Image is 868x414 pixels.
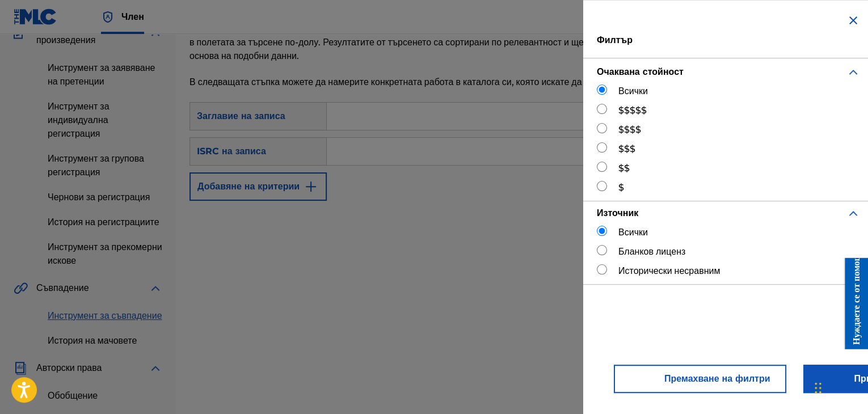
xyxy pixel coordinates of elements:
[121,11,144,22] font: Член
[304,180,318,193] img: 9d2ae6d4665cec9f34b9.svg
[597,208,638,218] font: Източник
[48,309,162,323] a: Инструмент за съвпадение
[14,9,57,25] img: Лого на MLC
[815,371,821,405] div: Плъзни
[618,143,635,154] font: $$$
[48,310,162,321] font: Инструмент за съвпадение
[614,365,786,393] button: Премахване на филтри
[48,390,98,401] font: Обобщение
[846,206,860,220] img: разширявам
[618,182,624,193] font: $
[618,227,648,238] font: Всички
[846,65,860,79] img: разширявам
[811,360,868,414] div: Джаджи за чат
[48,334,162,348] a: История на мачовете
[48,216,162,229] a: История на регистрациите
[189,77,639,87] font: В следващата стъпка можете да намерите конкретната работа в каталога си, която искате да съпостав...
[618,124,641,135] font: $$$$
[48,101,109,139] font: Инструмент за индивидуална регистрация
[189,102,854,246] form: Формуляр за търсене
[597,66,684,77] font: Очаквана стойност
[189,172,327,201] button: Добавяне на критерии
[597,35,633,45] font: Филтър
[618,163,630,174] font: $$
[48,192,150,202] font: Чернови за регистрация
[48,335,137,346] font: История на мачовете
[618,86,648,96] font: Всички
[48,100,162,141] a: Инструмент за индивидуална регистрация
[846,14,860,27] img: близо
[36,362,102,373] font: Авторски права
[48,153,144,178] font: Инструмент за групова регистрация
[836,258,868,349] iframe: Ресурсен център
[149,361,162,375] img: разширявам
[618,265,720,276] font: Исторически несравним
[618,105,647,116] font: $$$$$
[48,389,162,403] a: Обобщение
[664,373,770,384] font: Премахване на филтри
[197,181,300,192] font: Добавяне на критерии
[14,361,27,375] img: Авторски права
[48,240,162,268] a: Инструмент за прекомерни искове
[48,61,162,88] a: Инструмент за заявяване на претенции
[48,217,159,227] font: История на регистрациите
[48,62,155,87] font: Инструмент за заявяване на претенции
[48,152,162,179] a: Инструмент за групова регистрация
[618,246,685,257] font: Бланков лиценз
[149,281,162,295] img: разширявам
[14,281,28,295] img: Съвпадение
[189,23,696,61] font: Първата стъпка е да намерите записи, които все още не съответстват на вашите произведения, като в...
[36,282,89,293] font: Съвпадение
[48,242,162,266] font: Инструмент за прекомерни искове
[48,191,162,204] a: Чернови за регистрация
[811,360,868,414] iframe: Джаджа за чат
[101,10,115,24] img: Най-важният притежател на права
